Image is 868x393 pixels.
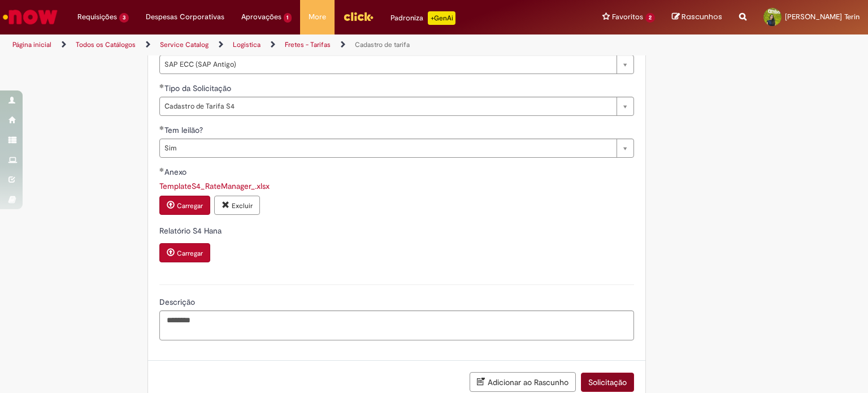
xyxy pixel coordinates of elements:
span: Requisições [77,11,117,23]
button: Adicionar ao Rascunho [470,372,576,392]
small: Carregar [177,201,203,210]
a: Cadastro de tarifa [355,40,410,49]
span: 1 [284,13,292,23]
span: Aprovações [241,11,281,23]
a: Service Catalog [160,40,209,49]
span: Obrigatório Preenchido [159,84,164,88]
span: Descrição [159,297,197,307]
span: 3 [119,13,129,23]
a: Logistica [233,40,261,49]
span: Sim [164,139,611,157]
span: More [309,11,326,23]
button: Carregar anexo de Anexo Required [159,196,210,215]
span: Favoritos [612,11,643,23]
span: SAP ECC (SAP Antigo) [164,55,611,74]
button: Carregar anexo de Relatório S4 Hana [159,243,210,262]
small: Excluir [232,201,253,210]
span: [PERSON_NAME] Terin [785,12,860,21]
span: Tem leilão? [164,125,205,135]
span: Tipo da Solicitação [164,83,233,93]
span: 2 [645,13,655,23]
a: Todos os Catálogos [76,40,136,49]
p: +GenAi [428,11,455,25]
ul: Trilhas de página [8,34,570,55]
img: click_logo_yellow_360x200.png [343,8,374,25]
a: Rascunhos [672,12,722,23]
span: Obrigatório Preenchido [159,126,164,130]
button: Excluir anexo TemplateS4_RateManager_.xlsx [214,196,260,215]
small: Carregar [177,249,203,258]
textarea: Descrição [159,310,634,341]
span: Despesas Corporativas [146,11,224,23]
span: Anexo [164,167,189,177]
a: Download de TemplateS4_RateManager_.xlsx [159,181,270,191]
span: Obrigatório Preenchido [159,167,164,172]
a: Página inicial [12,40,51,49]
span: Relatório S4 Hana [159,226,224,236]
button: Solicitação [581,373,634,392]
a: Fretes - Tarifas [285,40,331,49]
span: Rascunhos [682,11,722,22]
img: ServiceNow [1,6,59,28]
span: Cadastro de Tarifa S4 [164,97,611,115]
div: Padroniza [390,11,455,25]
